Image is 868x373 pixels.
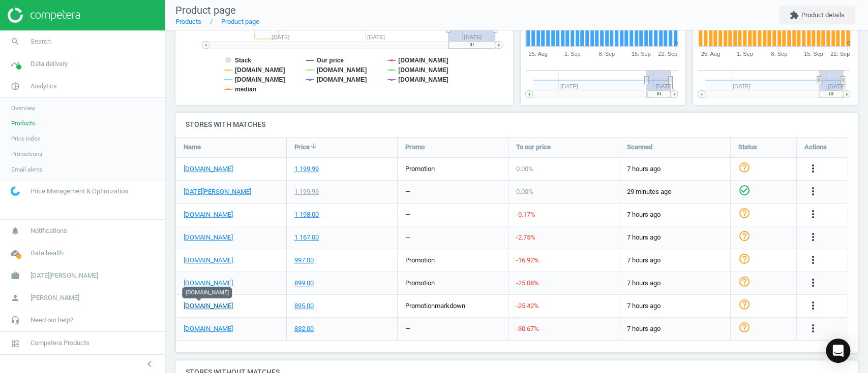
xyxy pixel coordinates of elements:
i: help_outline [738,253,751,265]
i: timeline [6,54,25,74]
h4: Stores with matches [175,113,858,137]
div: 997.00 [294,256,314,265]
a: Product page [221,18,259,25]
span: 7 hours ago [627,256,723,265]
div: 895.00 [294,301,314,311]
a: [DOMAIN_NAME] [184,301,233,311]
button: chevron_left [137,357,162,370]
span: Status [738,143,757,152]
i: more_vert [807,277,819,289]
span: Price index [11,134,40,143]
span: -16.92 % [516,256,539,264]
tspan: [DOMAIN_NAME] [317,66,367,74]
i: more_vert [807,299,819,312]
a: [DATE][PERSON_NAME] [184,187,251,196]
div: 899.00 [294,279,314,288]
span: To our price [516,143,551,152]
i: more_vert [807,254,819,266]
button: extensionProduct details [779,6,855,24]
span: promotion [405,279,435,287]
span: 7 hours ago [627,210,723,219]
div: 1 198.00 [294,210,319,219]
tspan: 15. Sep [631,51,650,57]
a: [DOMAIN_NAME] [184,210,233,219]
tspan: Stack [235,57,251,64]
div: — [405,187,410,196]
span: Actions [804,143,827,152]
span: Products [11,119,35,127]
div: Open Intercom Messenger [826,338,850,363]
i: help_outline [738,161,751,174]
span: -0.17 % [516,211,535,218]
button: more_vert [807,322,819,335]
i: pie_chart_outlined [6,77,25,96]
i: extension [790,11,799,20]
text: 0 [674,40,677,46]
img: ajHJNr6hYgQAAAAASUVORK5CYII= [8,8,80,23]
i: more_vert [807,208,819,220]
img: wGWNvw8QSZomAAAAABJRU5ErkJggg== [11,186,20,196]
i: more_vert [807,185,819,197]
a: Products [175,18,201,25]
span: markdown [435,302,465,310]
div: 1 167.00 [294,233,319,242]
button: more_vert [807,231,819,244]
tspan: [DOMAIN_NAME] [398,57,448,64]
a: [DOMAIN_NAME] [184,324,233,333]
span: 0.00 % [516,165,533,173]
tspan: 8. Sep [598,51,615,57]
tspan: 25. Aug [701,51,720,57]
span: -25.08 % [516,279,539,287]
tspan: [DOMAIN_NAME] [398,66,448,74]
span: 0.00 % [516,188,533,195]
tspan: 1. Sep [736,51,753,57]
span: -2.75 % [516,233,535,241]
tspan: [DATE] [655,83,673,89]
span: 29 minutes ago [627,187,723,196]
i: search [6,32,25,51]
span: -25.42 % [516,302,539,310]
i: help_outline [738,207,751,219]
span: 7 hours ago [627,279,723,288]
span: Price Management & Optimization [31,187,128,196]
span: promotion [405,165,435,173]
tspan: 15. Sep [803,51,823,57]
div: 1 199.99 [294,187,319,196]
i: work [6,266,25,285]
tspan: [DOMAIN_NAME] [235,76,285,83]
tspan: [DOMAIN_NAME] [235,66,285,74]
span: 7 hours ago [627,301,723,311]
button: more_vert [807,185,819,198]
tspan: 22. Sep [830,51,850,57]
i: cloud_done [6,244,25,263]
button: more_vert [807,299,819,313]
div: 832.00 [294,324,314,333]
i: help_outline [738,298,751,311]
span: promotion [405,256,435,264]
div: 1 199.99 [294,164,319,174]
span: [PERSON_NAME] [31,293,79,302]
span: Data delivery [31,59,68,69]
tspan: 8. Sep [771,51,787,57]
i: person [6,288,25,308]
span: Competera Products [31,338,89,348]
tspan: 25. Aug [528,51,547,57]
a: [DOMAIN_NAME] [184,233,233,242]
i: check_circle_outline [738,184,751,196]
i: help_outline [738,276,751,288]
span: [DATE][PERSON_NAME] [31,271,98,280]
i: chevron_left [143,358,156,370]
button: more_vert [807,162,819,176]
div: — [405,324,410,333]
i: help_outline [738,230,751,242]
span: promotion [405,302,435,310]
span: 7 hours ago [627,164,723,174]
i: help_outline [738,321,751,333]
tspan: median [235,86,256,93]
span: Notifications [31,226,67,235]
a: [DOMAIN_NAME] [184,279,233,288]
span: 7 hours ago [627,324,723,333]
span: Promotions [11,150,42,158]
span: Search [31,37,51,46]
span: -30.67 % [516,325,539,332]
